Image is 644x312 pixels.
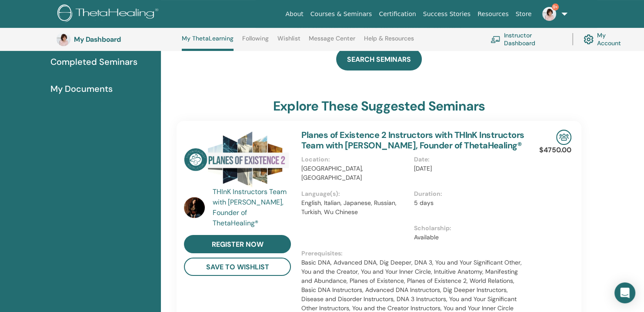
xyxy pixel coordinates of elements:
[491,30,562,49] a: Instructor Dashboard
[213,187,293,228] a: THInK Instructors Team with [PERSON_NAME], Founder of ThetaHealing®
[584,32,594,47] img: cog.svg
[420,6,474,22] a: Success Stories
[336,48,422,70] a: SEARCH SEMINARS
[301,155,408,164] p: Location :
[57,4,161,24] img: logo.png
[273,98,485,114] h3: explore these suggested seminars
[347,55,411,64] span: SEARCH SEMINARS
[512,6,535,22] a: Store
[184,130,291,189] img: Planes of Existence 2 Instructors
[584,30,630,49] a: My Account
[277,35,300,49] a: Wishlist
[364,35,414,49] a: Help & Resources
[184,258,291,276] button: save to wishlist
[307,6,376,22] a: Courses & Seminars
[552,3,559,10] span: 9+
[542,7,556,21] img: default.jpg
[301,198,408,217] p: English, Italian, Japanese, Russian, Turkish, Wu Chinese
[414,224,521,233] p: Scholarship :
[414,233,521,242] p: Available
[301,249,526,258] p: Prerequisites :
[57,32,70,46] img: default.jpg
[375,6,419,22] a: Certification
[50,55,137,68] span: Completed Seminars
[182,35,234,51] a: My ThetaLearning
[184,235,291,253] a: register now
[242,35,269,49] a: Following
[414,164,521,173] p: [DATE]
[282,6,307,22] a: About
[414,198,521,208] p: 5 days
[414,189,521,198] p: Duration :
[184,197,205,218] img: default.jpg
[414,155,521,164] p: Date :
[309,35,355,49] a: Message Center
[301,129,524,151] a: Planes of Existence 2 Instructors with THInK Instructors Team with [PERSON_NAME], Founder of Thet...
[74,35,161,44] h3: My Dashboard
[614,282,635,303] div: Open Intercom Messenger
[50,82,113,95] span: My Documents
[301,189,408,198] p: Language(s) :
[212,240,264,249] span: register now
[539,145,571,155] p: $4750.00
[474,6,512,22] a: Resources
[556,130,571,145] img: In-Person Seminar
[301,164,408,182] p: [GEOGRAPHIC_DATA], [GEOGRAPHIC_DATA]
[491,36,501,43] img: chalkboard-teacher.svg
